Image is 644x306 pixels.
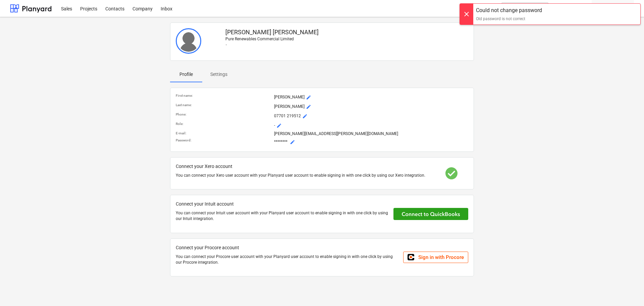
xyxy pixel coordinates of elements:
[176,244,398,251] p: Connect your Procore account
[476,16,542,22] div: Old password is not correct
[178,71,194,78] p: Profile
[610,274,644,306] iframe: Chat Widget
[302,114,308,119] span: mode_edit
[176,112,271,117] p: Phone :
[176,122,271,126] p: Role :
[225,42,468,48] p: -
[290,139,295,145] span: mode_edit
[476,6,542,14] div: Could not change password
[176,173,429,178] p: You can connect your Xero user account with your Planyard user account to enable signing in with ...
[225,36,468,42] p: Pure Renewables Commercial Limited
[276,123,282,128] span: mode_edit
[176,210,388,222] p: You can connect your Intuit user account with your Planyard user account to enable signing in wit...
[274,93,468,101] p: [PERSON_NAME]
[274,112,468,120] p: 07701 219512
[274,131,468,137] p: [PERSON_NAME][EMAIL_ADDRESS][PERSON_NAME][DOMAIN_NAME]
[418,254,464,260] span: Sign in with Procore
[274,122,468,130] p: -
[306,95,311,100] span: mode_edit
[274,103,468,111] p: [PERSON_NAME]
[176,254,398,265] p: You can connect your Procore user account with your Planyard user account to enable signing in wi...
[176,138,271,142] p: Password :
[176,131,271,135] p: E-mail :
[225,28,468,36] p: [PERSON_NAME] [PERSON_NAME]
[210,71,227,78] p: Settings
[176,103,271,107] p: Last name :
[176,201,388,208] p: Connect your Intuit account
[176,93,271,98] p: First name :
[403,252,468,263] a: Sign in with Procore
[176,163,429,170] p: Connect your Xero account
[176,28,201,54] img: User avatar
[306,104,311,110] span: mode_edit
